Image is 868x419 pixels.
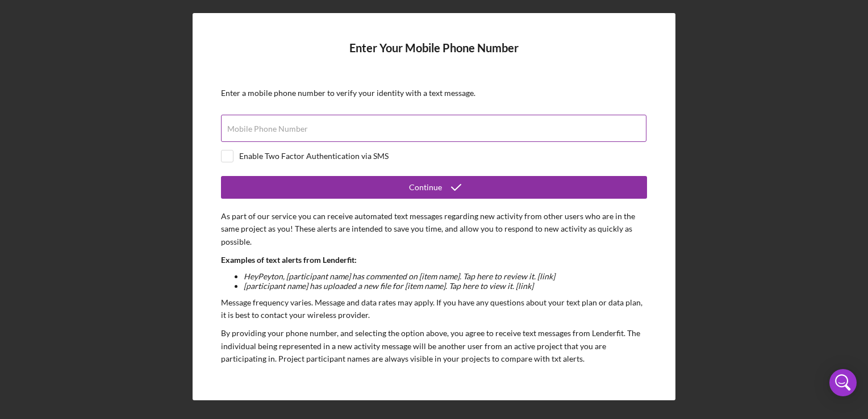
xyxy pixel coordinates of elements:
[221,176,647,199] button: Continue
[221,327,647,365] p: By providing your phone number, and selecting the option above, you agree to receive text message...
[221,210,647,248] p: As part of our service you can receive automated text messages regarding new activity from other ...
[409,176,442,199] div: Continue
[221,296,647,322] p: Message frequency varies. Message and data rates may apply. If you have any questions about your ...
[221,89,647,98] div: Enter a mobile phone number to verify your identity with a text message.
[221,254,647,266] p: Examples of text alerts from Lenderfit:
[829,369,857,396] div: Open Intercom Messenger
[239,152,389,161] div: Enable Two Factor Authentication via SMS
[221,41,647,72] h4: Enter Your Mobile Phone Number
[244,272,647,281] li: Hey Peyton , [participant name] has commented on [item name]. Tap here to review it. [link]
[227,124,308,133] label: Mobile Phone Number
[244,282,647,291] li: [participant name] has uploaded a new file for [item name]. Tap here to view it. [link]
